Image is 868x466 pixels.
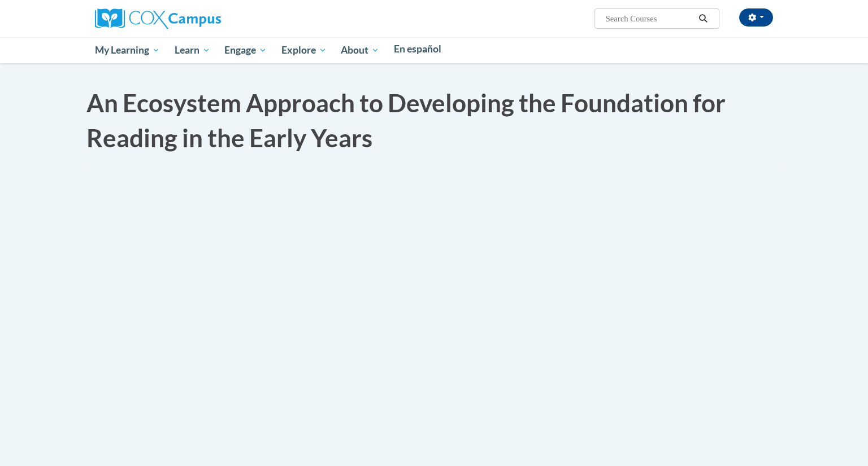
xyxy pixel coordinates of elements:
[175,43,210,57] span: Learn
[95,8,221,29] img: Cox Campus
[739,8,773,27] button: Account Settings
[387,37,449,61] a: En español
[394,43,441,55] span: En español
[95,13,221,23] a: Cox Campus
[281,43,327,57] span: Explore
[274,37,334,63] a: Explore
[78,37,790,63] div: Main menu
[217,37,274,63] a: Engage
[605,12,695,25] input: Search Courses
[341,43,379,57] span: About
[167,37,218,63] a: Learn
[95,43,160,57] span: My Learning
[334,37,387,63] a: About
[224,43,267,57] span: Engage
[88,37,167,63] a: My Learning
[698,15,709,23] i: 
[695,12,712,25] button: Search
[86,88,726,152] span: An Ecosystem Approach to Developing the Foundation for Reading in the Early Years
